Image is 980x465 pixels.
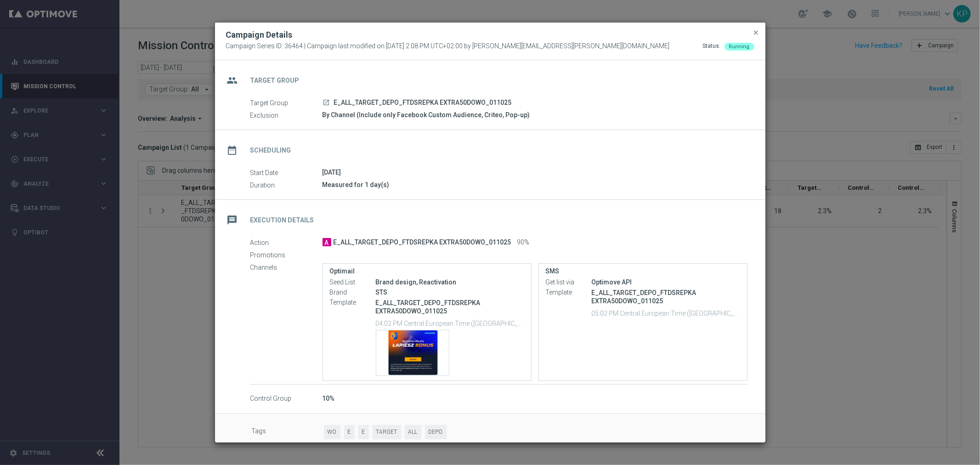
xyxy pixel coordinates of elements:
[334,99,512,107] span: E_ALL_TARGET_DEPO_FTDSREPKA EXTRA50DOWO_011025
[323,99,330,106] i: launch
[376,299,524,315] p: E_ALL_TARGET_DEPO_FTDSREPKA EXTRA50DOWO_011025
[226,29,293,40] h2: Campaign Details
[592,308,740,318] p: 05:02 PM Central European Time ([GEOGRAPHIC_DATA]) (UTC +02:00)
[546,278,592,287] label: Get list via
[592,278,740,287] div: Optimove API
[323,394,748,403] div: 10%
[323,99,331,107] a: launch
[224,142,241,159] i: date_range
[725,42,754,50] colored-tag: Running
[323,168,748,177] div: [DATE]
[330,289,376,297] label: Brand
[224,212,241,228] i: message
[546,267,740,275] label: SMS
[334,238,511,247] span: E_ALL_TARGET_DEPO_FTDSREPKA EXTRA50DOWO_011025
[546,289,592,297] label: Template
[729,44,750,50] span: Running
[376,318,524,328] p: 04:02 PM Central European Time ([GEOGRAPHIC_DATA]) (UTC +02:00)
[753,29,760,36] span: close
[226,42,670,51] span: Campaign Series ID: 36464 | Campaign last modified on [DATE] 2:08 PM UTC+02:00 by [PERSON_NAME][E...
[250,146,291,155] h2: Scheduling
[250,181,323,189] label: Duration
[250,76,300,85] h2: Target Group
[376,288,524,297] div: STS
[250,251,323,259] label: Promotions
[376,278,524,287] div: Brand design, Reactivation
[592,289,740,305] p: E_ALL_TARGET_DEPO_FTDSREPKA EXTRA50DOWO_011025
[224,72,241,89] i: group
[250,238,323,247] label: Action
[250,395,323,403] label: Control Group
[425,425,447,439] span: DEPO
[330,267,524,275] label: Optimail
[344,425,355,439] span: E
[330,278,376,287] label: Seed List
[373,425,401,439] span: TARGET
[323,180,748,189] div: Measured for 1 day(s)
[250,99,323,107] label: Target Group
[330,299,376,307] label: Template
[323,238,331,246] span: A
[250,169,323,177] label: Start Date
[250,216,314,225] h2: Execution Details
[323,110,748,119] div: By Channel (Include only Facebook Custom Audience, Criteo, Pop-up)
[324,425,340,439] span: WO
[405,425,421,439] span: ALL
[250,263,323,272] label: Channels
[250,111,323,119] label: Exclusion
[703,42,721,51] div: Status:
[252,425,324,439] label: Tags
[517,238,530,247] span: 90%
[358,425,369,439] span: E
